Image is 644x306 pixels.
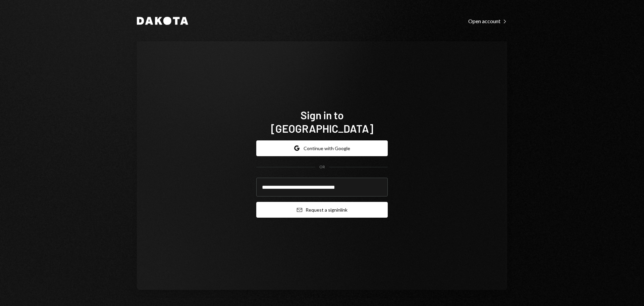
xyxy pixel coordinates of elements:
[468,18,507,25] div: Open account
[256,202,388,218] button: Request a signinlink
[319,164,325,170] div: OR
[468,17,507,25] a: Open account
[256,140,388,156] button: Continue with Google
[256,108,388,135] h1: Sign in to [GEOGRAPHIC_DATA]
